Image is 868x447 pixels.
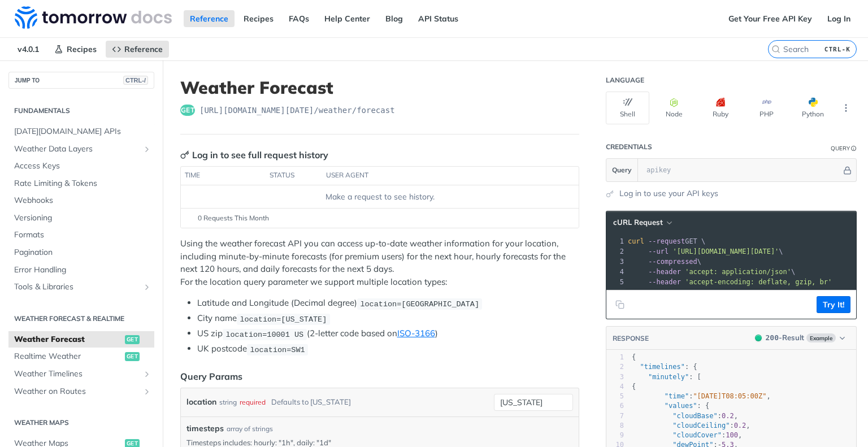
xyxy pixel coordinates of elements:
[822,44,853,55] kbd: CTRL-K
[685,278,832,286] span: 'accept-encoding: deflate, gzip, br'
[628,258,701,266] span: \
[698,92,742,124] button: Ruby
[180,150,189,159] svg: Key
[831,144,850,153] div: Query
[8,106,154,116] h2: Fundamentals
[8,331,154,348] a: Weather Forecastget
[612,165,632,175] span: Query
[14,160,151,172] span: Access Keys
[831,144,857,153] div: QueryInformation
[14,264,151,276] span: Error Handling
[766,333,779,342] span: 200
[628,237,644,245] span: curl
[632,353,636,361] span: {
[672,422,730,429] span: "cloudCeiling"
[184,10,235,27] a: Reference
[8,348,154,365] a: Realtime Weatherget
[197,342,579,355] li: UK postcode
[632,383,636,390] span: {
[142,387,151,396] button: Show subpages for Weather on Routes
[606,277,626,287] div: 5
[379,10,409,27] a: Blog
[672,431,722,439] span: "cloudCover"
[851,146,857,151] i: Information
[837,99,854,116] button: More Languages
[185,191,574,203] div: Make a request to see history.
[628,248,783,255] span: \
[14,195,151,206] span: Webhooks
[726,431,738,439] span: 100
[632,373,701,381] span: : [
[125,352,140,361] span: get
[606,401,624,411] div: 6
[186,394,216,410] label: location
[8,141,154,158] a: Weather Data LayersShow subpages for Weather Data Layers
[632,363,697,371] span: : {
[124,44,163,54] span: Reference
[632,412,738,420] span: : ,
[8,72,154,89] button: JUMP TOCTRL-/
[67,44,97,54] span: Recipes
[640,363,684,371] span: "timelines"
[14,178,151,189] span: Rate Limiting & Tokens
[606,362,624,372] div: 2
[648,237,685,245] span: --request
[652,92,696,124] button: Node
[197,312,579,325] li: City name
[8,262,154,279] a: Error Handling
[271,394,351,410] div: Defaults to [US_STATE]
[612,296,628,313] button: Copy to clipboard
[250,345,305,354] span: location=SW1
[606,267,626,277] div: 4
[606,236,626,246] div: 1
[672,412,717,420] span: "cloudBase"
[665,392,689,400] span: "time"
[48,41,103,58] a: Recipes
[606,382,624,392] div: 4
[283,10,315,27] a: FAQs
[648,258,697,266] span: --compressed
[619,188,718,199] a: Log in to use your API keys
[606,76,644,85] div: Language
[722,10,818,27] a: Get Your Free API Key
[606,431,624,440] div: 9
[8,123,154,140] a: [DATE][DOMAIN_NAME] APIs
[817,296,850,313] button: Try It!
[641,159,841,181] input: apikey
[821,10,857,27] a: Log In
[606,246,626,257] div: 2
[227,424,273,434] div: array of strings
[841,164,853,176] button: Hide
[766,332,804,344] div: - Result
[8,418,154,428] h2: Weather Maps
[806,333,836,342] span: Example
[755,335,762,341] span: 200
[8,244,154,261] a: Pagination
[181,167,266,185] th: time
[648,248,669,255] span: --url
[606,159,638,181] button: Query
[606,392,624,401] div: 5
[8,192,154,209] a: Webhooks
[180,105,195,116] span: get
[322,167,556,185] th: user agent
[142,283,151,292] button: Show subpages for Tools & Libraries
[14,247,151,258] span: Pagination
[197,297,579,310] li: Latitude and Longitude (Decimal degree)
[648,268,681,276] span: --header
[648,278,681,286] span: --header
[685,268,791,276] span: 'accept: application/json'
[606,353,624,362] div: 1
[14,126,151,137] span: [DATE][DOMAIN_NAME] APIs
[693,392,766,400] span: "[DATE]T08:05:00Z"
[240,394,266,410] div: required
[14,368,140,380] span: Weather Timelines
[606,411,624,421] div: 7
[14,212,151,224] span: Versioning
[606,421,624,431] div: 8
[8,175,154,192] a: Rate Limiting & Tokens
[722,412,734,420] span: 0.2
[8,227,154,244] a: Formats
[15,6,172,29] img: Tomorrow.io Weather API Docs
[219,394,237,410] div: string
